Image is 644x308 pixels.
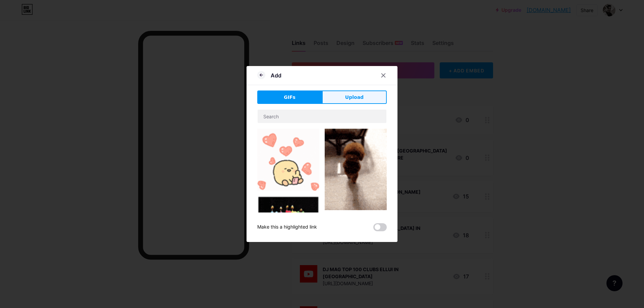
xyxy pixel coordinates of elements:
div: Add [271,71,281,79]
img: Gihpy [325,129,387,210]
span: GIFs [284,94,296,101]
img: Gihpy [257,129,319,191]
span: Upload [345,94,364,101]
button: GIFs [257,90,322,104]
img: Gihpy [257,196,319,241]
button: Upload [322,90,387,104]
div: Make this a highlighted link [257,223,317,231]
input: Search [258,110,386,123]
